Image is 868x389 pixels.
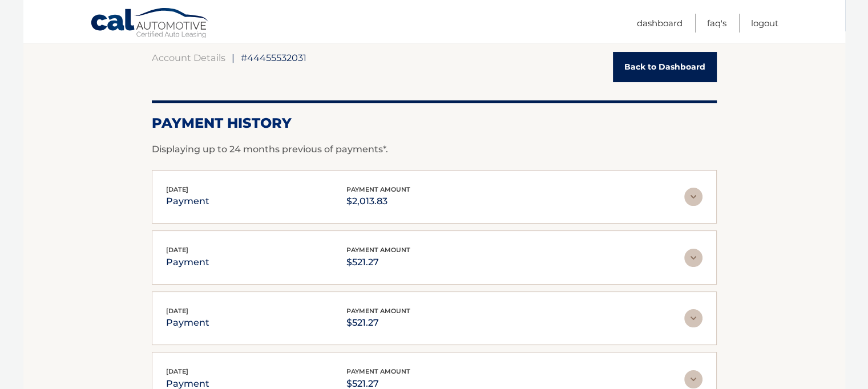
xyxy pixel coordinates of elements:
[166,367,188,375] span: [DATE]
[613,52,717,82] a: Back to Dashboard
[346,246,410,254] span: payment amount
[166,185,188,193] span: [DATE]
[684,249,703,267] img: accordion-rest.svg
[152,115,717,132] h2: Payment History
[241,52,306,63] span: #44455532031
[684,188,703,206] img: accordion-rest.svg
[152,143,717,156] p: Displaying up to 24 months previous of payments*.
[346,367,410,375] span: payment amount
[346,315,410,331] p: $521.27
[637,14,683,33] a: Dashboard
[346,307,410,315] span: payment amount
[346,185,410,193] span: payment amount
[707,14,726,33] a: FAQ's
[684,309,703,327] img: accordion-rest.svg
[232,52,235,63] span: |
[346,254,410,270] p: $521.27
[152,52,225,63] a: Account Details
[751,14,778,33] a: Logout
[166,246,188,254] span: [DATE]
[166,307,188,315] span: [DATE]
[166,315,209,331] p: payment
[684,370,703,388] img: accordion-rest.svg
[346,193,410,209] p: $2,013.83
[90,7,210,40] a: Cal Automotive
[166,254,209,270] p: payment
[166,193,209,209] p: payment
